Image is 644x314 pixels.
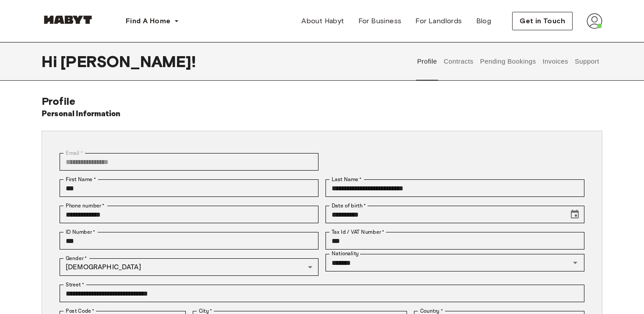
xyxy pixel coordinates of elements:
button: Pending Bookings [479,42,537,81]
span: Blog [476,16,492,26]
label: Gender [66,254,87,262]
img: Habyt [42,15,94,24]
span: Get in Touch [520,16,565,26]
a: For Business [351,12,409,30]
label: Phone number [66,202,105,210]
label: Last Name [332,175,362,183]
a: Blog [469,12,499,30]
button: Contracts [442,42,474,81]
span: About Habyt [301,16,344,26]
button: Choose date, selected date is Nov 26, 2003 [566,206,584,223]
a: For Landlords [408,12,469,30]
label: First Name [66,175,96,183]
button: Profile [416,42,439,81]
label: Tax Id / VAT Number [332,228,384,236]
a: About Habyt [294,12,351,30]
span: For Business [358,16,402,26]
div: You can't change your email address at the moment. Please reach out to customer support in case y... [60,153,318,171]
button: Open [569,257,581,269]
span: [PERSON_NAME] ! [60,52,196,71]
button: Support [573,42,600,81]
div: [DEMOGRAPHIC_DATA] [60,258,318,276]
span: Hi [42,52,60,71]
label: ID Number [66,228,95,236]
label: Date of birth [332,202,366,210]
label: Email [66,149,83,157]
button: Invoices [541,42,569,81]
label: Nationality [332,250,359,257]
button: Find A Home [119,12,186,30]
span: For Landlords [415,16,462,26]
div: user profile tabs [414,42,602,81]
button: Get in Touch [512,12,573,30]
img: avatar [587,13,602,29]
h6: Personal Information [42,108,121,120]
span: Profile [42,95,75,107]
label: Street [66,281,84,289]
span: Find A Home [126,16,170,26]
